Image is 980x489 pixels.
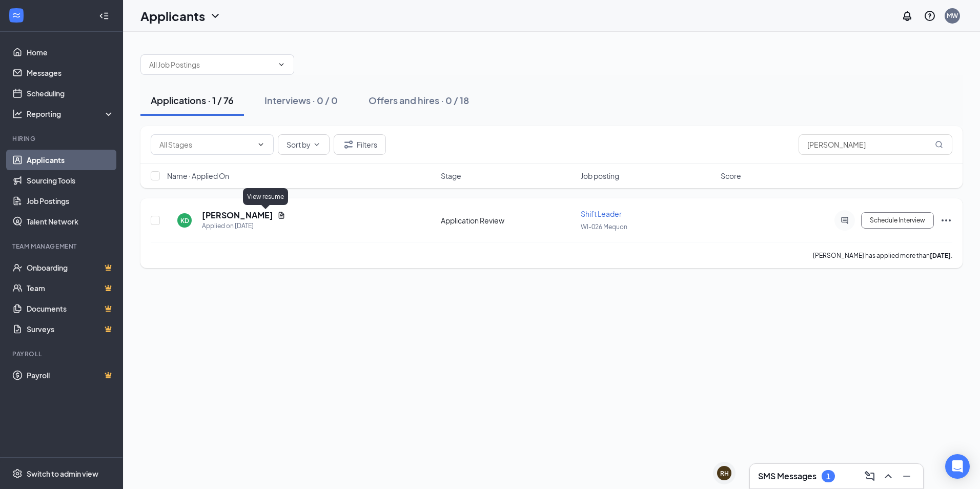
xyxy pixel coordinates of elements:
[441,215,575,226] div: Application Review
[369,94,469,107] div: Offers and hires · 0 / 18
[313,140,321,149] svg: ChevronDown
[27,298,114,319] a: DocumentsCrown
[159,139,253,150] input: All Stages
[813,251,952,260] p: [PERSON_NAME] has applied more than .
[11,10,22,21] svg: WorkstreamLogo
[940,214,952,227] svg: Ellipses
[27,191,114,211] a: Job Postings
[826,472,830,481] div: 1
[930,252,951,259] b: [DATE]
[899,468,915,484] button: Minimize
[721,171,741,181] span: Score
[581,171,619,181] span: Job posting
[342,138,355,151] svg: Filter
[243,188,288,205] div: View resume
[277,211,285,219] svg: Document
[202,221,285,231] div: Applied on [DATE]
[27,319,114,339] a: SurveysCrown
[27,468,98,479] div: Switch to admin view
[27,257,114,278] a: OnboardingCrown
[287,141,311,148] span: Sort by
[167,171,229,181] span: Name · Applied On
[901,470,913,482] svg: Minimize
[140,7,205,25] h1: Applicants
[27,109,115,119] div: Reporting
[27,63,114,83] a: Messages
[12,350,112,358] div: Payroll
[924,10,936,22] svg: QuestionInfo
[27,83,114,104] a: Scheduling
[257,140,265,149] svg: ChevronDown
[882,470,894,482] svg: ChevronUp
[945,454,970,479] div: Open Intercom Messenger
[149,59,273,70] input: All Job Postings
[581,209,622,218] span: Shift Leader
[27,211,114,232] a: Talent Network
[12,134,112,143] div: Hiring
[264,94,338,107] div: Interviews · 0 / 0
[278,134,330,155] button: Sort byChevronDown
[12,468,23,479] svg: Settings
[334,134,386,155] button: Filter Filters
[151,94,234,107] div: Applications · 1 / 76
[180,216,189,225] div: KD
[27,42,114,63] a: Home
[861,212,934,229] button: Schedule Interview
[27,365,114,385] a: PayrollCrown
[27,150,114,170] a: Applicants
[27,170,114,191] a: Sourcing Tools
[209,10,221,22] svg: ChevronDown
[202,210,273,221] h5: [PERSON_NAME]
[27,278,114,298] a: TeamCrown
[720,469,729,478] div: RH
[99,11,109,21] svg: Collapse
[441,171,461,181] span: Stage
[947,11,958,20] div: MW
[935,140,943,149] svg: MagnifyingGlass
[758,471,816,482] h3: SMS Messages
[839,216,851,225] svg: ActiveChat
[901,10,913,22] svg: Notifications
[12,242,112,251] div: Team Management
[277,60,285,69] svg: ChevronDown
[862,468,878,484] button: ComposeMessage
[799,134,952,155] input: Search in applications
[581,223,627,231] span: WI-026 Mequon
[880,468,896,484] button: ChevronUp
[864,470,876,482] svg: ComposeMessage
[12,109,23,119] svg: Analysis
